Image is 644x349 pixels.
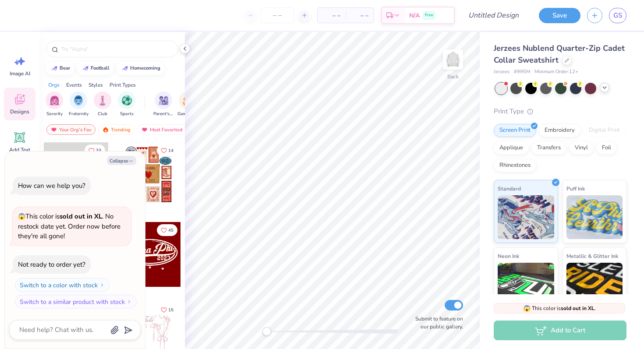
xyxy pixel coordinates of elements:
img: trend_line.gif [51,66,58,71]
button: filter button [177,92,198,117]
img: Sports Image [122,95,132,106]
img: Puff Ink [566,195,623,239]
span: Image AI [10,70,30,77]
button: Like [157,304,177,316]
strong: sold out in XL [60,212,102,221]
img: Standard [498,195,554,239]
span: Jerzees [494,68,510,76]
img: Neon Ink [498,263,554,307]
img: Switch to a similar product with stock [127,299,132,304]
span: Neon Ink [498,251,519,261]
button: Switch to a color with stock [15,278,110,292]
div: Applique [494,141,529,155]
button: filter button [69,92,88,117]
span: – – [351,11,368,20]
button: filter button [46,92,63,117]
span: Sports [120,111,134,117]
button: filter button [118,92,135,117]
span: Add Text [9,146,30,153]
div: Print Type [494,106,626,116]
img: Back [444,51,462,68]
label: Submit to feature on our public gallery. [410,315,463,331]
img: Game Day Image [183,95,193,106]
div: Print Types [110,81,136,89]
div: Styles [88,81,103,89]
span: – – [323,11,340,20]
input: – – [260,7,294,23]
img: most_fav.gif [141,127,148,133]
span: This color is . [523,304,596,312]
button: Like [85,145,105,156]
div: Embroidery [539,124,580,137]
span: Game Day [177,111,198,117]
div: filter for Parent's Weekend [153,92,173,117]
img: Club Image [98,95,107,106]
div: Foil [596,141,617,155]
button: Collapse [107,156,136,165]
img: Parent's Weekend Image [159,95,169,106]
span: 😱 [523,304,531,313]
div: Trending [98,124,134,135]
div: filter for Sports [118,92,135,117]
img: Fraternity Image [74,95,83,106]
img: Sorority Image [50,95,60,106]
div: filter for Sorority [46,92,63,117]
span: 😱 [18,212,25,221]
span: Fraternity [69,111,88,117]
img: Metallic & Glitter Ink [566,263,623,307]
div: filter for Fraternity [69,92,88,117]
span: 14 [168,148,173,153]
span: N/A [409,11,420,20]
div: How can we help you? [18,181,85,190]
button: Save [539,8,580,23]
button: filter button [94,92,111,117]
div: Accessibility label [262,327,271,336]
span: Sorority [46,111,63,117]
span: Metallic & Glitter Ink [566,251,618,261]
div: homecoming [130,66,160,71]
img: most_fav.gif [50,127,57,133]
div: Rhinestones [494,159,536,172]
span: Minimum Order: 12 + [534,68,578,76]
div: Not ready to order yet? [18,260,85,269]
div: bear [60,66,70,71]
div: Your Org's Fav [46,124,96,135]
span: # 995M [514,68,530,76]
div: filter for Game Day [177,92,198,117]
img: trend_line.gif [82,66,89,71]
img: trend_line.gif [121,66,128,71]
span: Jerzees Nublend Quarter-Zip Cadet Collar Sweatshirt [494,43,625,65]
span: 45 [168,228,173,233]
span: Standard [498,184,521,193]
strong: sold out in XL [561,305,594,312]
button: Like [157,145,177,156]
img: trending.gif [102,127,109,133]
div: Screen Print [494,124,536,137]
div: Most Favorited [137,124,187,135]
div: Orgs [48,81,60,89]
div: Digital Print [583,124,626,137]
span: GS [613,11,622,21]
button: football [77,62,113,75]
span: 15 [168,308,173,312]
span: 33 [96,148,101,153]
div: football [91,66,110,71]
button: bear [46,62,74,75]
span: Free [425,12,433,18]
span: This color is . No restock date yet. Order now before they're all gone! [18,212,120,240]
span: Club [98,111,107,117]
button: Switch to a similar product with stock [15,295,137,309]
button: filter button [153,92,173,117]
span: Parent's Weekend [153,111,173,117]
div: Vinyl [569,141,594,155]
a: GS [609,8,626,23]
input: Try "Alpha" [60,45,173,53]
img: Switch to a color with stock [99,282,105,288]
div: Back [447,73,459,81]
span: Puff Ink [566,184,585,193]
button: Like [157,224,177,236]
span: Designs [10,108,29,115]
div: filter for Club [94,92,111,117]
input: Untitled Design [461,7,526,24]
div: Transfers [531,141,566,155]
